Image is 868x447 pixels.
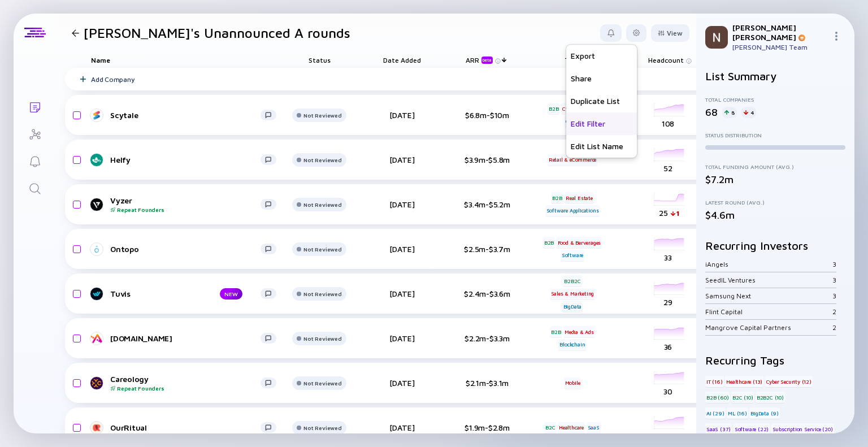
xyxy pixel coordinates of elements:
div: Duplicate List [566,90,637,112]
div: Total Companies [705,96,845,103]
div: Healthcare (13) [725,376,763,387]
div: Edit List Name [566,135,637,158]
div: Sales & Marketing [550,288,596,300]
h2: List Summary [705,70,845,83]
div: Helfy [110,155,261,164]
div: Latest Round (Avg.) [705,199,845,206]
div: Not Reviewed [303,246,341,253]
img: Nikki Profile Picture [705,26,728,49]
div: AI (29) [705,407,726,419]
div: B2B [550,326,562,337]
div: Real Estate [565,192,594,203]
h2: Recurring Investors [705,239,845,252]
div: [DOMAIN_NAME] [110,333,261,343]
div: iAngels [705,260,832,268]
div: [PERSON_NAME] [PERSON_NAME] [732,23,827,42]
div: Status Distribution [705,132,845,138]
div: BigData (9) [749,407,780,419]
div: BigData [562,301,583,312]
div: $1.9m-$2.8m [450,423,524,432]
div: Cyber Security (12) [765,376,813,387]
a: Scytale [91,109,285,122]
a: Ontopo [91,242,285,256]
div: Software [561,250,584,261]
div: Not Reviewed [303,290,341,297]
div: Export [566,45,637,67]
div: Mobile [564,377,581,389]
div: Blockchain [558,339,586,350]
div: 3 [832,292,836,300]
div: $2.5m-$3.7m [450,244,524,254]
div: Not Reviewed [303,201,341,208]
div: 68 [705,106,718,118]
div: $2.1m-$3.1m [450,378,524,388]
div: [DATE] [370,289,433,298]
a: TuvisNEW [91,287,285,301]
h2: Recurring Tags [705,354,845,367]
div: $2.4m-$3.6m [450,289,524,298]
div: Not Reviewed [303,335,341,342]
div: B2C (10) [731,392,754,403]
div: Edit Filter [566,112,637,135]
div: B2B (60) [705,392,730,403]
div: $6.8m-$10m [450,110,524,120]
div: [DATE] [370,378,433,388]
div: 2 [832,323,836,332]
div: [DATE] [370,333,433,343]
div: Share [566,67,637,90]
div: $3.9m-$5.8m [450,155,524,164]
div: Tuvis [110,289,202,298]
div: [DATE] [370,155,433,164]
div: SaaS (37) [705,423,732,435]
div: B2C [544,422,556,433]
div: B2B2C (10) [756,392,785,403]
div: Samsung Next [705,292,832,300]
a: Reminders [14,147,56,174]
span: Status [309,56,331,64]
div: 3 [832,260,836,268]
div: Not Reviewed [303,112,341,119]
div: B2B2C [563,275,581,287]
div: Careology [110,374,261,392]
div: 3 [832,276,836,284]
div: B2B [551,192,563,203]
div: [DATE] [370,244,433,254]
div: [DATE] [370,199,433,209]
div: Total Funding Amount (Avg.) [705,163,845,170]
div: [DATE] [370,110,433,120]
div: Flint Capital [705,307,832,316]
div: Retail & eCommerce [548,154,597,166]
div: View [651,24,689,42]
div: Not Reviewed [303,380,341,387]
div: $4.6m [705,209,845,221]
a: VyzerRepeat Founders [91,196,285,213]
div: $3.4m-$5.2m [450,199,524,209]
div: SeedIL Ventures [705,276,832,284]
div: B2B [543,237,555,248]
div: $2.2m-$3.3m [450,333,524,343]
div: Repeat Founders [110,206,261,213]
div: [PERSON_NAME] Team [732,43,827,51]
a: CareologyRepeat Founders [91,374,285,392]
h1: [PERSON_NAME]'s Unannounced A rounds [84,25,350,41]
div: Media & Ads [563,326,595,337]
div: Healthcare [558,422,585,433]
div: Subscription Service (20) [771,423,834,435]
div: Food & Berverages [557,237,602,248]
div: 8 [722,107,737,118]
div: Not Reviewed [303,157,341,163]
a: Helfy [91,153,285,167]
div: Ontopo [110,244,261,254]
div: 2 [832,307,836,316]
div: Name [82,52,285,68]
div: Mangrove Capital Partners [705,323,832,332]
div: OurRitual [110,423,261,432]
div: B2B [548,103,559,114]
div: SaaS [587,422,601,433]
div: Software Applications [545,205,600,216]
div: Scytale [110,110,261,120]
a: OurRitual [91,421,285,435]
div: 4 [741,107,756,118]
div: [DATE] [370,423,433,432]
img: Menu [832,32,841,41]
